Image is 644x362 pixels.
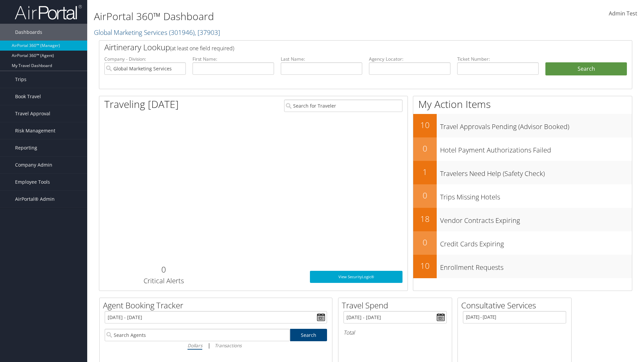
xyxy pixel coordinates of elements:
a: Global Marketing Services [94,28,220,37]
input: Search Agents [105,329,290,341]
label: Last Name: [281,56,362,62]
a: 10Travel Approvals Pending (Advisor Booked) [413,114,632,137]
h1: Traveling [DATE] [104,97,179,111]
span: (at least one field required) [170,45,234,52]
h3: Hotel Payment Authorizations Failed [440,142,632,155]
span: , [ 37903 ] [195,28,220,37]
h3: Travel Approvals Pending (Advisor Booked) [440,119,632,131]
span: Company Admin [15,157,52,173]
h2: Agent Booking Tracker [103,300,332,311]
span: Admin Test [609,10,637,17]
a: View SecurityLogic® [310,271,402,283]
h2: 0 [413,143,437,154]
span: Reporting [15,139,37,156]
h1: AirPortal 360™ Dashboard [94,9,456,23]
button: Search [545,62,627,76]
h2: 0 [413,190,437,201]
h2: 0 [413,237,437,248]
h3: Enrollment Requests [440,259,632,272]
img: airportal-logo.png [15,4,82,20]
h3: Credit Cards Expiring [440,236,632,249]
h3: Travelers Need Help (Safety Check) [440,166,632,178]
span: Dashboards [15,24,42,41]
h2: 1 [413,166,437,178]
div: | [105,341,327,350]
a: Search [290,329,327,341]
h2: Travel Spend [342,300,452,311]
a: Admin Test [609,3,637,24]
h2: Airtinerary Lookup [104,42,583,53]
span: Trips [15,71,26,88]
span: AirPortal® Admin [15,191,55,207]
h2: 0 [104,264,223,275]
h2: 18 [413,213,437,225]
h2: 10 [413,119,437,131]
input: Search for Traveler [284,100,402,112]
h6: Total [343,329,447,336]
h3: Critical Alerts [104,276,223,286]
h1: My Action Items [413,97,632,111]
span: ( 301946 ) [169,28,195,37]
label: Ticket Number: [457,56,539,62]
span: Employee Tools [15,174,50,190]
a: 18Vendor Contracts Expiring [413,208,632,231]
span: Book Travel [15,88,41,105]
h3: Trips Missing Hotels [440,189,632,202]
h3: Vendor Contracts Expiring [440,213,632,225]
i: Transactions [215,342,241,349]
span: Risk Management [15,122,55,139]
a: 1Travelers Need Help (Safety Check) [413,161,632,184]
a: 10Enrollment Requests [413,255,632,278]
label: First Name: [193,56,274,62]
label: Company - Division: [104,56,186,62]
i: Dollars [187,342,202,349]
a: 0Hotel Payment Authorizations Failed [413,137,632,161]
a: 0Trips Missing Hotels [413,184,632,208]
h2: Consultative Services [461,300,571,311]
h2: 10 [413,260,437,271]
a: 0Credit Cards Expiring [413,231,632,255]
span: Travel Approval [15,105,50,122]
label: Agency Locator: [369,56,450,62]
